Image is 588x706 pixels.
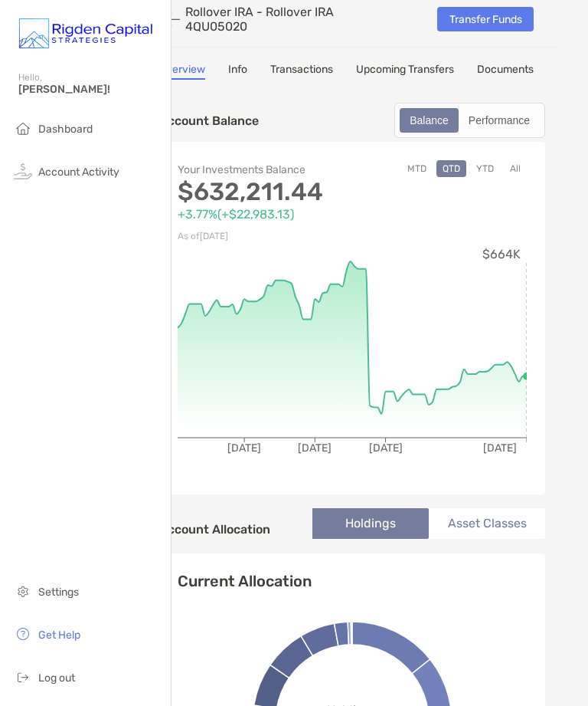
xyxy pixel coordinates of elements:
[178,205,352,224] p: +3.77% ( +$22,983.13 )
[270,63,333,80] a: Transactions
[38,672,75,685] span: Log out
[482,247,521,261] tspan: $664K
[14,668,32,686] img: logout icon
[437,7,534,31] a: Transfer Funds
[14,625,32,643] img: get-help icon
[38,123,93,136] span: Dashboard
[356,63,454,80] a: Upcoming Transfers
[429,508,545,539] li: Asset Classes
[38,629,80,642] span: Get Help
[38,166,119,179] span: Account Activity
[178,227,352,246] p: As of [DATE]
[436,160,466,177] button: QTD
[401,160,433,177] button: MTD
[394,103,545,138] div: segmented control
[470,160,500,177] button: YTD
[401,110,457,131] div: Balance
[483,442,517,455] tspan: [DATE]
[18,83,162,96] span: [PERSON_NAME]!
[228,63,247,80] a: Info
[312,508,429,539] li: Holdings
[178,160,352,179] p: Your Investments Balance
[159,111,259,130] p: Account Balance
[460,110,538,131] div: Performance
[185,5,352,34] p: Rollover IRA - Rollover IRA 4QU05020
[14,162,32,180] img: activity icon
[298,442,332,455] tspan: [DATE]
[504,160,527,177] button: All
[369,442,403,455] tspan: [DATE]
[14,582,32,600] img: settings icon
[477,63,534,80] a: Documents
[18,6,152,61] img: Zoe Logo
[14,119,32,137] img: household icon
[178,182,352,202] p: $632,211.44
[227,442,261,455] tspan: [DATE]
[159,522,270,537] h4: Account Allocation
[178,572,312,590] h4: Current Allocation
[159,63,205,80] a: Overview
[38,586,79,599] span: Settings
